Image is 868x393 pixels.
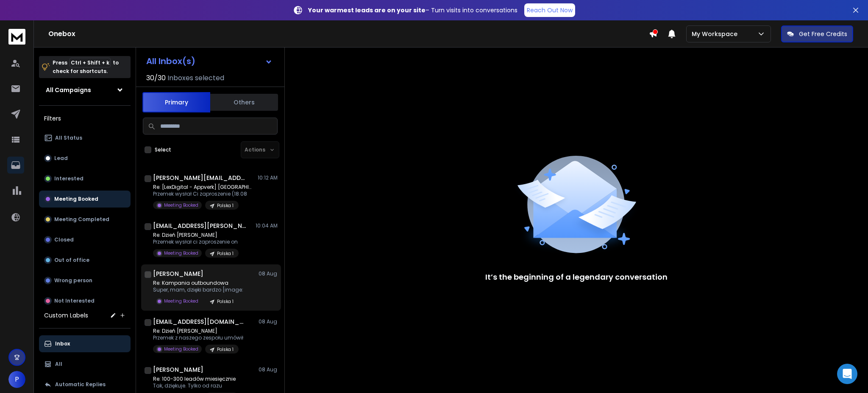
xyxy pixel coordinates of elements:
button: Others [210,93,278,112]
h1: [EMAIL_ADDRESS][DOMAIN_NAME] +1 [153,317,246,326]
p: Super, mam, dzięki bardzo [image: [153,286,243,293]
p: Out of office [54,257,89,264]
p: Lead [54,155,68,162]
button: Meeting Completed [39,211,131,228]
p: Automatic Replies [55,381,106,388]
p: Re: Dzień [PERSON_NAME] [153,328,243,334]
p: Meeting Completed [54,216,109,223]
img: logo [8,29,25,45]
button: Not Interested [39,292,131,309]
p: Closed [54,236,74,243]
p: All Status [55,135,82,141]
button: All Status [39,129,131,146]
button: Automatic Replies [39,376,131,393]
button: All [39,356,131,373]
h3: Inboxes selected [167,73,224,83]
button: Lead [39,150,131,167]
label: Select [155,146,171,153]
p: Polska 1 [217,202,234,209]
button: Get Free Credits [781,25,853,42]
button: Meeting Booked [39,191,131,208]
p: Przemek z naszego zespołu umówił [153,334,243,341]
h1: [PERSON_NAME] [153,365,203,374]
button: P [8,371,25,388]
p: Interested [54,175,83,182]
p: Wrong person [54,277,92,284]
p: My Workspace [692,30,741,38]
h1: All Inbox(s) [146,57,195,65]
p: Re: Kampania outboundowa [153,280,243,286]
a: Reach Out Now [524,3,575,17]
p: Re: 100-300 leadów miesięcznie [153,376,239,382]
p: Re: Dzień [PERSON_NAME] [153,232,239,239]
button: Wrong person [39,272,131,289]
button: Interested [39,170,131,187]
h1: All Campaigns [46,86,91,94]
p: Meeting Booked [54,196,98,202]
p: Przemek wysłał Ci zaproszenie (18.08 [153,191,255,197]
p: 08 Aug [259,318,278,325]
p: It’s the beginning of a legendary conversation [485,271,668,283]
h1: [EMAIL_ADDRESS][PERSON_NAME][DOMAIN_NAME] [153,222,246,230]
span: Ctrl + Shift + k [70,58,111,67]
p: Tak, dziękuje. Tylko od razu [153,382,239,389]
p: 10:04 AM [256,222,278,229]
strong: Your warmest leads are on your site [308,6,426,14]
p: – Turn visits into conversations [308,6,517,14]
p: Meeting Booked [164,298,198,304]
p: Polska 1 [217,250,234,257]
p: Meeting Booked [164,250,198,256]
h1: [PERSON_NAME] [153,269,203,278]
p: Meeting Booked [164,202,198,208]
button: Primary [142,92,210,112]
button: All Inbox(s) [139,53,279,70]
p: Re: [LexDigital - Appverk] [GEOGRAPHIC_DATA] [153,184,255,191]
p: Not Interested [54,298,95,304]
h1: Onebox [48,29,649,39]
button: Closed [39,231,131,248]
p: Polska 1 [217,298,234,305]
span: 30 / 30 [146,73,166,83]
p: Press to check for shortcuts. [53,59,119,76]
p: Get Free Credits [799,30,847,38]
p: All [55,361,62,368]
p: 10:12 AM [258,174,278,181]
p: 08 Aug [259,270,278,277]
button: All Campaigns [39,81,131,98]
p: Meeting Booked [164,346,198,352]
p: Inbox [55,340,70,347]
h3: Custom Labels [44,311,88,320]
button: Out of office [39,252,131,269]
p: 08 Aug [259,366,278,373]
h3: Filters [39,112,131,124]
p: Reach Out Now [527,6,573,14]
h1: [PERSON_NAME][EMAIL_ADDRESS][PERSON_NAME][DOMAIN_NAME] [153,174,246,182]
button: Inbox [39,335,131,352]
div: Open Intercom Messenger [837,364,857,384]
p: Przemek wysłał ci zaproszenie on [153,239,239,245]
p: Polska 1 [217,346,234,353]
